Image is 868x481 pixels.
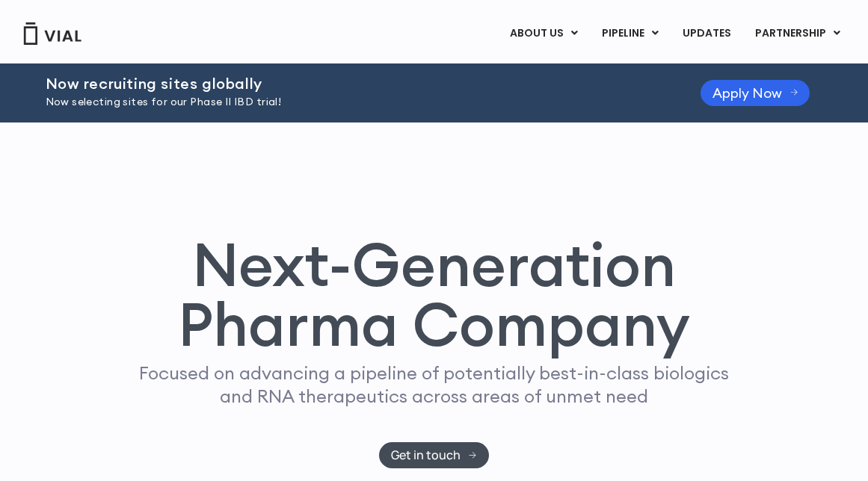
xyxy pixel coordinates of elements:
[671,21,742,46] a: UPDATES
[391,450,461,461] span: Get in touch
[743,21,852,46] a: PARTNERSHIPMenu Toggle
[379,442,489,468] a: Get in touch
[133,361,736,408] p: Focused on advancing a pipeline of potentially best-in-class biologics and RNA therapeutics acros...
[22,22,82,45] img: Vial Logo
[701,80,810,106] a: Apply Now
[712,87,782,99] span: Apply Now
[111,235,758,354] h1: Next-Generation Pharma Company
[46,94,663,111] p: Now selecting sites for our Phase II IBD trial!
[46,75,663,92] h2: Now recruiting sites globally
[590,21,670,46] a: PIPELINEMenu Toggle
[498,21,589,46] a: ABOUT USMenu Toggle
